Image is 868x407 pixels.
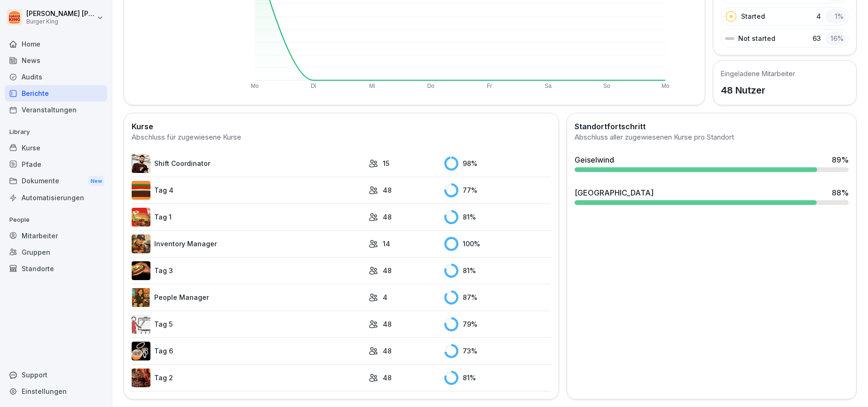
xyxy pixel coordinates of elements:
div: 89 % [832,154,849,165]
a: Tag 5 [132,315,364,334]
div: 73 % [444,344,551,358]
div: 88 % [832,187,849,198]
img: o1h5p6rcnzw0lu1jns37xjxx.png [132,235,150,253]
img: cq6tslmxu1pybroki4wxmcwi.png [132,261,150,280]
p: 48 Nutzer [721,83,795,97]
text: Mo [251,83,259,89]
a: Tag 2 [132,368,364,387]
text: So [604,83,611,89]
h2: Kurse [132,121,551,132]
p: People [5,212,107,227]
text: Do [427,83,435,89]
a: Einstellungen [5,383,107,399]
a: Standorte [5,260,107,277]
p: [PERSON_NAME] [PERSON_NAME] [26,10,95,18]
div: 87 % [444,290,551,305]
p: Started [741,11,765,21]
p: 48 [383,373,392,383]
div: Abschluss aller zugewiesenen Kurse pro Standort [575,132,849,143]
a: DokumenteNew [5,172,107,190]
div: Support [5,367,107,383]
a: Pfade [5,156,107,172]
a: Audits [5,69,107,85]
div: Dokumente [5,172,107,190]
img: rvamvowt7cu6mbuhfsogl0h5.png [132,342,150,360]
a: News [5,52,107,69]
div: New [88,176,104,187]
p: 48 [383,212,392,222]
p: Library [5,125,107,140]
a: Gruppen [5,244,107,260]
a: Mitarbeiter [5,227,107,244]
a: Tag 6 [132,342,364,360]
div: 1 % [826,9,846,23]
p: 14 [383,239,390,249]
a: Home [5,36,107,52]
p: 15 [383,158,389,168]
div: [GEOGRAPHIC_DATA] [575,187,654,198]
p: 4 [816,11,821,21]
a: Tag 1 [132,208,364,227]
p: Burger King [26,18,95,25]
text: Mo [662,83,670,89]
p: 63 [813,33,821,43]
text: Sa [545,83,552,89]
div: 98 % [444,157,551,171]
img: vy1vuzxsdwx3e5y1d1ft51l0.png [132,315,150,334]
h2: Standortfortschritt [575,121,849,132]
p: 48 [383,346,392,356]
img: hzkj8u8nkg09zk50ub0d0otk.png [132,368,150,387]
div: Geiselwind [575,154,614,165]
a: Geiselwind89% [571,150,852,176]
div: 16 % [826,31,846,45]
a: Inventory Manager [132,235,364,253]
a: [GEOGRAPHIC_DATA]88% [571,183,852,209]
p: 4 [383,292,387,302]
p: 48 [383,266,392,275]
a: People Manager [132,288,364,307]
p: 48 [383,319,392,329]
a: Shift Coordinator [132,154,364,173]
p: Not started [738,33,775,43]
div: Abschluss für zugewiesene Kurse [132,132,551,143]
div: 100 % [444,237,551,251]
p: 48 [383,185,392,195]
a: Kurse [5,140,107,156]
a: Berichte [5,85,107,102]
img: a35kjdk9hf9utqmhbz0ibbvi.png [132,181,150,200]
a: Veranstaltungen [5,102,107,118]
a: Automatisierungen [5,189,107,206]
div: 81 % [444,210,551,224]
img: q4kvd0p412g56irxfxn6tm8s.png [132,154,150,173]
text: Fr [487,83,492,89]
div: 79 % [444,317,551,331]
div: 81 % [444,371,551,385]
text: Di [311,83,316,89]
text: Mi [369,83,375,89]
a: Tag 3 [132,261,364,280]
img: kxzo5hlrfunza98hyv09v55a.png [132,208,150,227]
a: Tag 4 [132,181,364,200]
div: 81 % [444,264,551,278]
div: 77 % [444,183,551,197]
img: xc3x9m9uz5qfs93t7kmvoxs4.png [132,288,150,307]
h5: Eingeladene Mitarbeiter [721,69,795,78]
